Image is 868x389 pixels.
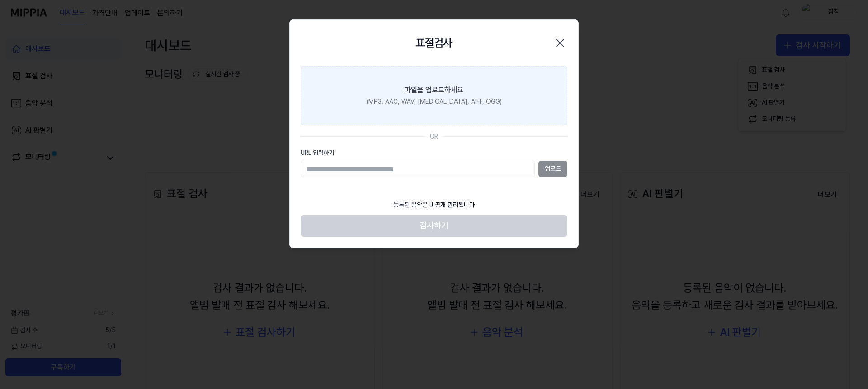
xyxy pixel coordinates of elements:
div: 등록된 음악은 비공개 관리됩니다 [388,195,480,215]
h2: 표절검사 [415,34,453,52]
label: URL 입력하기 [301,149,567,158]
div: OR [430,132,438,141]
div: (MP3, AAC, WAV, [MEDICAL_DATA], AIFF, OGG) [367,97,502,106]
div: 파일을 업로드하세요 [405,85,463,96]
